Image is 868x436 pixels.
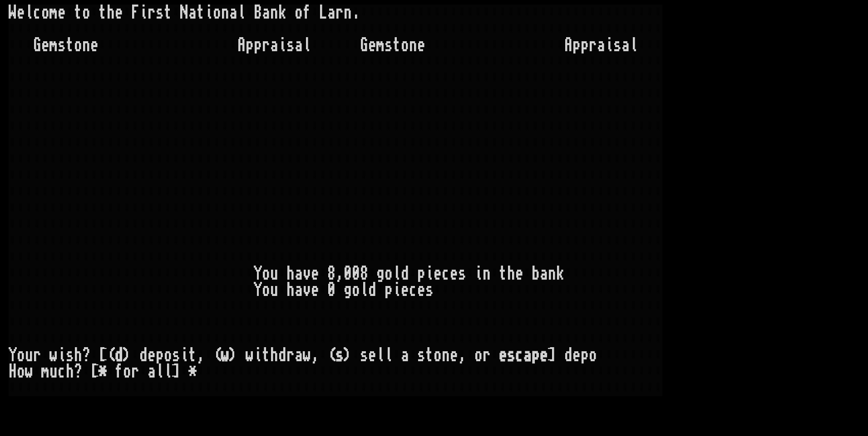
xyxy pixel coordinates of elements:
[572,347,581,363] div: e
[295,282,303,298] div: a
[621,37,630,53] div: a
[262,37,270,53] div: r
[564,37,572,53] div: A
[148,5,156,21] div: r
[74,5,82,21] div: t
[246,347,254,363] div: w
[401,282,409,298] div: e
[425,347,434,363] div: t
[401,266,409,282] div: d
[49,37,58,53] div: m
[295,5,303,21] div: o
[139,5,148,21] div: i
[458,266,466,282] div: s
[254,37,262,53] div: p
[262,5,270,21] div: a
[450,266,458,282] div: e
[540,266,548,282] div: a
[417,266,425,282] div: p
[352,5,360,21] div: .
[180,347,188,363] div: i
[311,282,319,298] div: e
[99,5,107,21] div: t
[25,347,33,363] div: u
[82,5,90,21] div: o
[335,266,344,282] div: ,
[131,363,139,380] div: r
[393,266,401,282] div: l
[581,37,589,53] div: p
[82,37,90,53] div: n
[90,37,99,53] div: e
[262,347,270,363] div: t
[17,347,25,363] div: o
[532,347,540,363] div: p
[221,5,229,21] div: n
[17,363,25,380] div: o
[327,266,335,282] div: 8
[589,37,597,53] div: r
[156,5,164,21] div: s
[74,363,82,380] div: ?
[327,5,335,21] div: a
[556,266,564,282] div: k
[41,363,49,380] div: m
[401,347,409,363] div: a
[286,347,295,363] div: r
[74,37,82,53] div: o
[581,347,589,363] div: p
[335,347,344,363] div: s
[115,363,123,380] div: f
[139,347,148,363] div: d
[164,347,172,363] div: o
[564,347,572,363] div: d
[115,347,123,363] div: d
[295,37,303,53] div: a
[213,5,221,21] div: o
[270,266,278,282] div: u
[352,266,360,282] div: 0
[335,5,344,21] div: r
[360,282,368,298] div: l
[115,5,123,21] div: e
[9,363,17,380] div: H
[164,363,172,380] div: l
[41,5,49,21] div: o
[188,347,197,363] div: t
[499,266,507,282] div: t
[254,5,262,21] div: B
[450,347,458,363] div: e
[58,5,66,21] div: e
[107,347,115,363] div: (
[303,5,311,21] div: f
[197,347,205,363] div: ,
[25,363,33,380] div: w
[613,37,621,53] div: s
[270,282,278,298] div: u
[311,347,319,363] div: ,
[295,266,303,282] div: a
[270,37,278,53] div: a
[9,5,17,21] div: W
[295,347,303,363] div: a
[286,282,295,298] div: h
[123,347,131,363] div: )
[254,266,262,282] div: Y
[33,37,41,53] div: G
[66,37,74,53] div: t
[442,347,450,363] div: n
[237,5,246,21] div: l
[548,347,556,363] div: ]
[278,347,286,363] div: d
[474,347,483,363] div: o
[376,347,385,363] div: l
[213,347,221,363] div: (
[417,37,425,53] div: e
[278,5,286,21] div: k
[303,282,311,298] div: v
[303,347,311,363] div: w
[156,347,164,363] div: p
[393,282,401,298] div: i
[99,347,107,363] div: [
[515,266,523,282] div: e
